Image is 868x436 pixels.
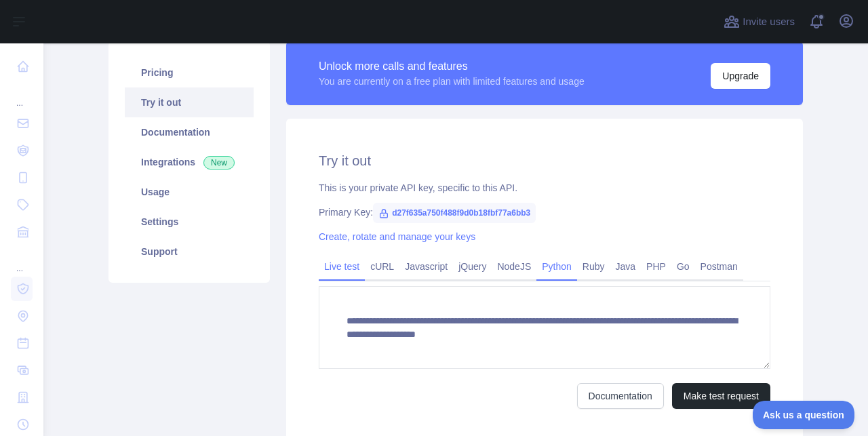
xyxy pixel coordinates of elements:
a: Javascript [399,256,453,277]
span: Invite users [743,14,795,30]
a: Postman [695,256,743,277]
a: NodeJS [492,256,536,277]
a: Documentation [125,117,254,147]
a: Try it out [125,87,254,117]
a: Documentation [577,383,664,409]
span: New [203,156,235,170]
h2: Try it out [319,151,770,170]
button: Upgrade [711,63,770,89]
a: Integrations New [125,147,254,177]
button: Make test request [672,383,770,409]
a: cURL [365,256,399,277]
a: Support [125,237,254,266]
div: You are currently on a free plan with limited features and usage [319,75,585,88]
div: ... [11,81,33,108]
div: Primary Key: [319,205,770,219]
a: Create, rotate and manage your keys [319,231,475,242]
a: PHP [641,256,671,277]
a: Settings [125,207,254,237]
a: Python [536,256,577,277]
div: ... [11,247,33,274]
button: Invite users [721,11,797,33]
div: Unlock more calls and features [319,58,585,75]
span: d27f635a750f488f9d0b18fbf77a6bb3 [373,203,536,223]
a: Pricing [125,58,254,87]
div: This is your private API key, specific to this API. [319,181,770,195]
a: Live test [319,256,365,277]
iframe: Toggle Customer Support [753,401,854,429]
a: Go [671,256,695,277]
a: jQuery [453,256,492,277]
a: Ruby [577,256,610,277]
a: Usage [125,177,254,207]
a: Java [610,256,642,277]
